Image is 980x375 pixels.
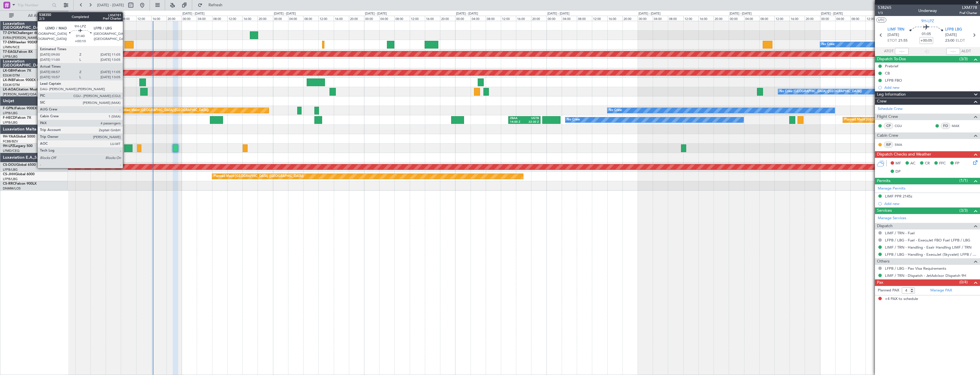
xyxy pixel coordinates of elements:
span: (3/3) [959,56,968,62]
div: 12:00 [501,16,516,21]
div: [DATE] - [DATE] [182,11,204,16]
div: 14:00 Z [510,120,525,124]
div: 16:00 [516,16,531,21]
div: 20:00 [349,16,364,21]
span: CS-DOU [3,163,16,167]
div: 08:00 [303,16,318,21]
span: Cabin Crew [877,132,898,139]
a: FCBB/BZV [3,139,18,144]
span: MF [895,161,901,166]
a: Schedule Crew [878,106,903,112]
div: ISP [884,142,893,148]
div: 00:00 [91,16,106,21]
div: 04:00 [471,16,486,21]
a: EVRA/[PERSON_NAME] [3,36,38,40]
a: LIMF / TRN - Handling - Esair Handling LIMF / TRN [885,245,971,250]
div: Planned Maint [GEOGRAPHIC_DATA] ([GEOGRAPHIC_DATA]) [214,172,304,181]
span: FFC [939,161,946,166]
input: Trip Number [17,1,50,9]
a: [PERSON_NAME]/QSA [3,92,37,96]
span: LXM778 [959,5,977,11]
div: CP [884,123,893,129]
div: Add new [884,85,977,90]
div: 16:00 [151,16,166,21]
span: Leg Information [877,91,906,98]
span: 1/3 [878,11,891,15]
div: 16:00 [698,16,714,21]
div: CB [885,71,890,76]
div: 00:00 [547,16,562,21]
div: Prebrief [885,64,898,68]
span: 538265 [878,5,891,11]
div: 08:00 [850,16,865,21]
span: CS-RRC [3,182,15,186]
span: Refresh [204,3,228,7]
div: 22:30 Z [524,120,539,124]
div: 04:00 [197,16,212,21]
div: 20:00 [75,16,91,21]
span: CS-JHH [3,173,15,176]
div: 19:35 Z [75,120,93,124]
div: 04:00 [288,16,303,21]
a: LX-GBHFalcon 7X [3,69,31,72]
div: 20:00 [440,16,455,21]
div: 00:00 [729,16,744,21]
span: T7-DYN [3,31,16,35]
div: 16:00 [607,16,622,21]
span: (0/4) [959,279,968,285]
span: LFPB LBG [945,27,962,33]
a: LFPB/LBG [3,168,18,172]
div: [DATE] - [DATE] [365,11,387,16]
span: Pref Charter [959,11,977,15]
div: 12:00 [318,16,334,21]
span: Dispatch Checks and Weather [877,151,931,158]
div: 08:00 [668,16,683,21]
a: LIMF / TRN - Dispatch - JetAdvisor Dispatch 9H [885,273,966,278]
div: Add new [884,201,977,206]
a: F-HECDFalcon 7X [3,116,31,120]
span: T7-EAGL [3,50,17,54]
div: 16:00 [242,16,258,21]
div: 00:00 [455,16,470,21]
a: 9H-YAAGlobal 5000 [3,135,35,138]
a: LX-INBFalcon 900EX EASy II [3,78,48,82]
div: 12:00 [136,16,151,21]
div: WSSL [93,116,111,120]
a: LFPB / LBG - Fuel - ExecuJet FBO Fuel LFPB / LBG [885,238,970,243]
a: LFMD/CEQ [3,149,19,153]
a: LFPB / LBG - Pax Visa Requirements [885,266,946,271]
a: LX-AOACitation Mustang [3,88,44,91]
div: 08:00 [759,16,774,21]
span: Services [877,207,892,214]
span: Dispatch [877,223,893,229]
div: 16:00 [790,16,805,21]
div: 04:00 [379,16,394,21]
div: 16:00 [334,16,349,21]
span: [DATE] [887,32,899,38]
div: ZBAA [510,116,525,120]
div: 12:00 [865,16,881,21]
span: [DATE] [945,32,957,38]
a: DNMM/LOS [3,186,21,191]
div: 20:00 [622,16,638,21]
span: 9H-LPZ [3,144,14,148]
div: LFPB FBO [885,78,902,83]
div: LIMF PPR 2145z [885,194,912,199]
span: [DATE] - [DATE] [97,3,124,8]
div: No Crew [567,116,580,124]
span: ALDT [961,49,971,54]
div: 04:00 [835,16,850,21]
a: CS-DOUGlobal 6500 [3,163,36,167]
span: 23:00 [945,38,954,44]
a: Manage PAX [930,288,952,293]
div: 08:00 [121,16,136,21]
div: 20:00 [166,16,182,21]
a: T7-EAGLFalcon 8X [3,50,33,54]
div: 12:00 [227,16,242,21]
a: CS-JHHGlobal 6000 [3,173,35,176]
a: MAX [952,123,965,128]
div: 04:00 [653,16,668,21]
span: LX-AOA [3,88,16,91]
span: ATOT [884,49,893,54]
a: LFPB/LBG [3,55,18,59]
